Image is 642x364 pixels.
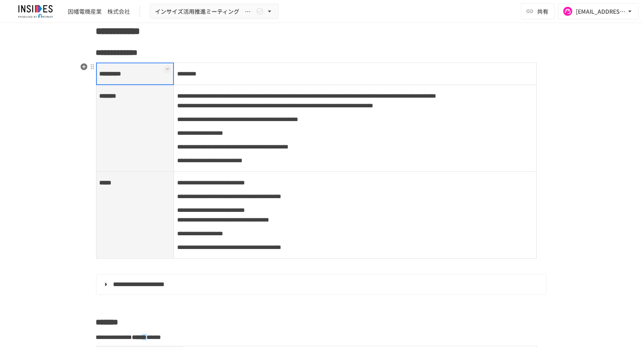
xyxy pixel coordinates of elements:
[537,7,548,16] span: 共有
[155,6,254,17] span: インサイズ活用推進ミーティング ～2回目～
[10,5,61,18] img: JmGSPSkPjKwBq77AtHmwC7bJguQHJlCRQfAXtnx4WuV
[68,7,130,16] div: 因幡電機産業 株式会社
[150,4,279,19] button: インサイズ活用推進ミーティング ～2回目～
[576,6,626,17] div: [EMAIL_ADDRESS][DOMAIN_NAME]
[558,3,639,19] button: [EMAIL_ADDRESS][DOMAIN_NAME]
[521,3,555,19] button: 共有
